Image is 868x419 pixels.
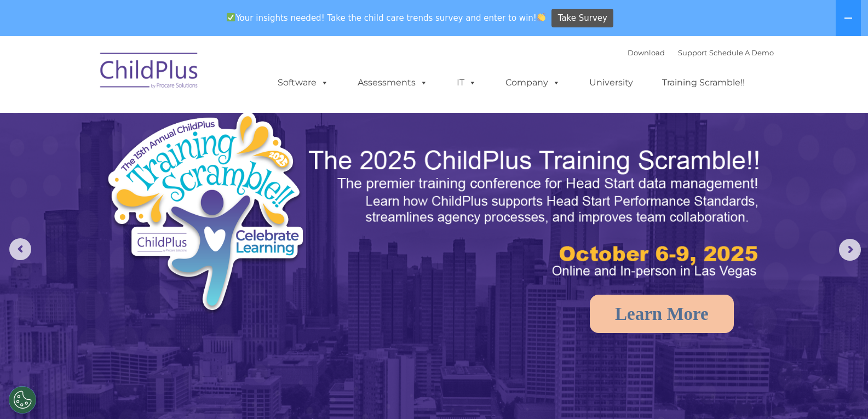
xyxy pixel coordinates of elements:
[558,9,607,28] span: Take Survey
[347,72,439,94] a: Assessments
[9,386,36,414] button: Cookies Settings
[578,72,644,94] a: University
[446,72,487,94] a: IT
[495,72,571,94] a: Company
[267,72,340,94] a: Software
[628,48,665,57] a: Download
[628,48,774,57] font: |
[537,13,545,21] img: 👏
[152,72,186,81] span: Last name
[678,48,707,57] a: Support
[222,7,550,28] span: Your insights needed! Take the child care trends survey and enter to win!
[590,295,734,333] a: Learn More
[152,117,199,125] span: Phone number
[551,9,613,28] a: Take Survey
[227,13,235,21] img: ✅
[651,72,756,94] a: Training Scramble!!
[709,48,774,57] a: Schedule A Demo
[95,45,204,100] img: ChildPlus by Procare Solutions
